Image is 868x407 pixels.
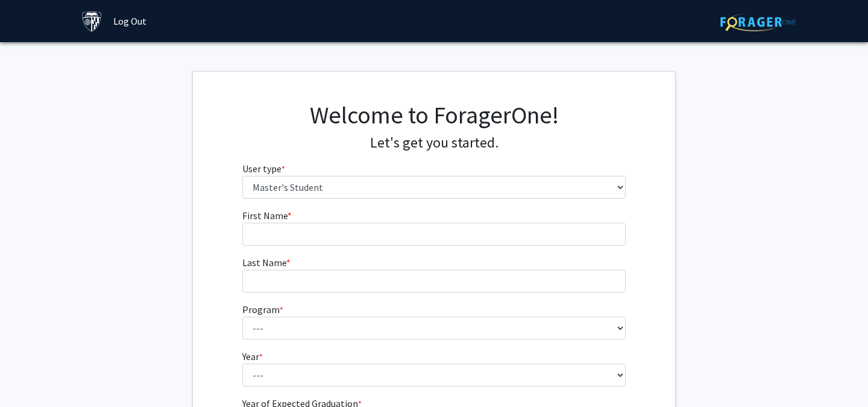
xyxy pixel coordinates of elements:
[720,13,796,31] img: ForagerOne Logo
[9,353,51,398] iframe: Chat
[242,349,263,364] label: Year
[242,161,285,176] label: User type
[242,134,626,152] h4: Let's get you started.
[242,302,283,317] label: Program
[242,256,286,269] span: Last Name
[81,11,102,32] img: Johns Hopkins University Logo
[242,210,288,222] span: First Name
[242,101,626,129] h1: Welcome to ForagerOne!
